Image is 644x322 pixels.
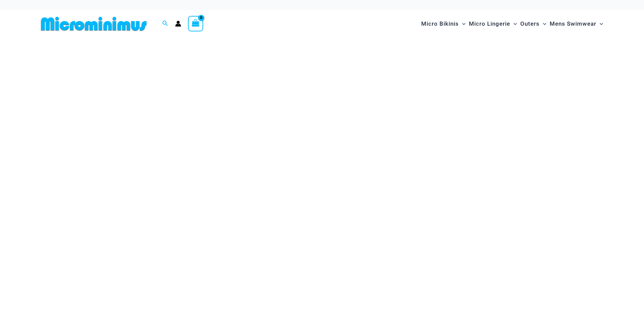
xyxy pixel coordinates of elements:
[596,15,603,32] span: Menu Toggle
[510,15,517,32] span: Menu Toggle
[540,15,546,32] span: Menu Toggle
[469,15,510,32] span: Micro Lingerie
[548,14,605,34] a: Mens SwimwearMenu ToggleMenu Toggle
[420,14,467,34] a: Micro BikinisMenu ToggleMenu Toggle
[38,16,149,31] img: MM SHOP LOGO FLAT
[519,14,548,34] a: OutersMenu ToggleMenu Toggle
[421,15,459,32] span: Micro Bikinis
[459,15,466,32] span: Menu Toggle
[188,16,204,31] a: View Shopping Cart, empty
[467,14,519,34] a: Micro LingerieMenu ToggleMenu Toggle
[419,13,606,35] nav: Site Navigation
[550,15,596,32] span: Mens Swimwear
[520,15,540,32] span: Outers
[175,21,181,27] a: Account icon link
[162,20,168,28] a: Search icon link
